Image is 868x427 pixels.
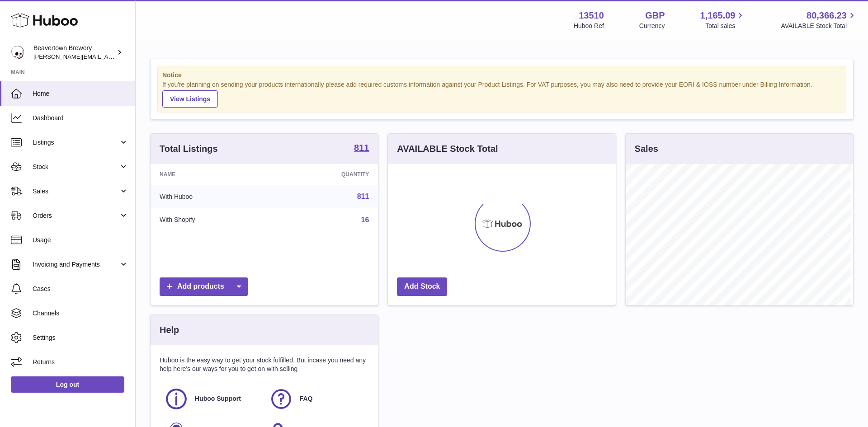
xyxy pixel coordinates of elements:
[357,192,369,200] a: 811
[33,163,119,171] span: Stock
[574,22,604,30] div: Huboo Ref
[164,387,260,411] a: Huboo Support
[781,9,857,30] a: 80,366.23 AVAILABLE Stock Total
[151,208,273,232] td: With Shopify
[33,53,181,60] span: [PERSON_NAME][EMAIL_ADDRESS][DOMAIN_NAME]
[33,309,128,318] span: Channels
[33,285,128,293] span: Cases
[151,164,273,185] th: Name
[361,216,369,224] a: 16
[162,71,841,80] strong: Notice
[151,185,273,208] td: With Huboo
[33,138,119,147] span: Listings
[33,114,128,122] span: Dashboard
[639,22,665,30] div: Currency
[300,394,313,403] span: FAQ
[269,387,365,411] a: FAQ
[33,89,128,98] span: Home
[33,187,119,196] span: Sales
[700,9,746,30] a: 1,165.09 Total sales
[11,46,24,59] img: millie@beavertownbrewery.co.uk
[33,358,128,366] span: Returns
[33,44,115,61] div: Beavertown Brewery
[645,9,665,22] strong: GBP
[397,143,498,155] h3: AVAILABLE Stock Total
[807,9,847,22] span: 80,366.23
[705,22,745,30] span: Total sales
[162,80,841,108] div: If you're planning on sending your products internationally please add required customs informati...
[354,143,369,152] strong: 811
[160,277,248,296] a: Add products
[162,90,218,108] a: View Listings
[33,211,119,220] span: Orders
[160,356,369,373] p: Huboo is the easy way to get your stock fulfilled. But incase you need any help here's our ways f...
[195,394,241,403] span: Huboo Support
[397,277,447,296] a: Add Stock
[33,236,128,244] span: Usage
[33,333,128,342] span: Settings
[11,376,124,393] a: Log out
[781,22,857,30] span: AVAILABLE Stock Total
[635,143,658,155] h3: Sales
[160,324,179,336] h3: Help
[33,260,119,269] span: Invoicing and Payments
[700,9,736,22] span: 1,165.09
[354,143,369,154] a: 811
[273,164,378,185] th: Quantity
[160,143,218,155] h3: Total Listings
[579,9,604,22] strong: 13510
